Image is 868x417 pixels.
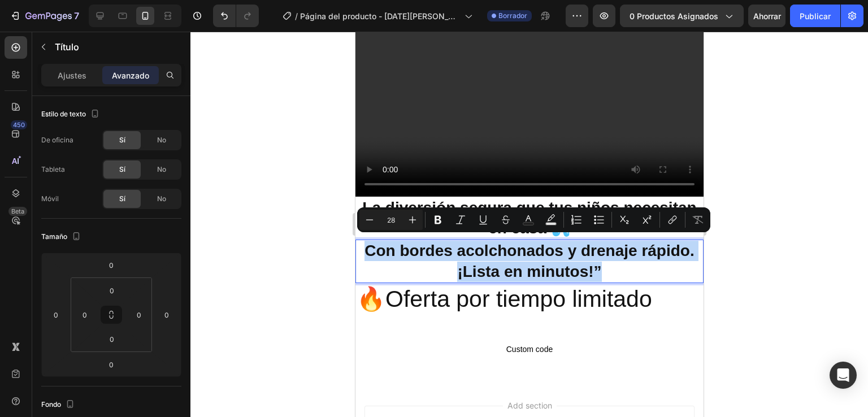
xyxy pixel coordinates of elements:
[157,136,166,144] font: No
[101,331,123,347] input: 0 píxeles
[101,282,123,299] input: 0 píxeles
[41,232,67,241] font: Tamaño
[357,207,710,232] div: Editor contextual toolbar
[830,362,857,389] div: Abrir Intercom Messenger
[13,121,25,129] font: 450
[11,207,24,215] font: Beta
[76,306,93,323] input: 0 píxeles
[119,136,125,144] font: Sí
[131,306,147,323] input: 0 píxeles
[157,165,166,173] font: No
[41,165,65,173] font: Tableta
[41,400,61,409] font: Fondo
[157,194,166,203] font: No
[55,41,79,53] font: Título
[790,5,840,27] button: Publicar
[100,356,123,373] input: 0
[630,11,718,21] font: 0 productos asignados
[41,194,59,203] font: Móvil
[800,11,831,21] font: Publicar
[158,306,175,323] input: 0
[213,5,259,27] div: Deshacer/Rehacer
[41,110,86,118] font: Estilo de texto
[112,71,149,80] font: Avanzado
[5,5,84,27] button: 7
[620,5,744,27] button: 0 productos asignados
[498,11,527,20] font: Borrador
[748,5,785,27] button: Ahorrar
[58,71,86,80] font: Ajustes
[300,11,460,33] font: Página del producto - [DATE][PERSON_NAME] 18:35:07
[55,40,177,54] p: Título
[100,257,123,273] input: 0
[355,32,704,417] iframe: Área de diseño
[47,306,64,323] input: 0
[41,136,73,144] font: De oficina
[295,11,298,21] font: /
[119,165,125,173] font: Sí
[753,11,781,21] font: Ahorrar
[119,194,125,203] font: Sí
[74,10,79,21] font: 7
